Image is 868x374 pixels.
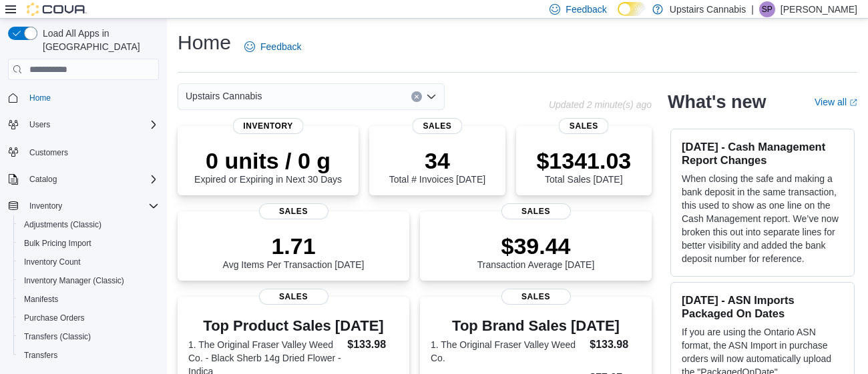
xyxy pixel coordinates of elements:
span: Inventory Count [24,257,81,267]
span: Inventory [232,118,304,134]
button: Purchase Orders [13,309,164,327]
button: Adjustments (Classic) [13,215,164,234]
button: Clear input [411,91,422,102]
button: Transfers (Classic) [13,327,164,346]
span: Bulk Pricing Import [24,238,91,249]
span: Sales [258,203,328,219]
h3: [DATE] - ASN Imports Packaged On Dates [682,293,843,320]
span: Customers [29,147,68,158]
input: Dark Mode [618,2,646,16]
div: Sean Paradis [759,1,775,17]
span: Feedback [260,40,301,53]
span: Purchase Orders [19,310,159,326]
button: Catalog [3,170,164,189]
p: [PERSON_NAME] [781,1,857,17]
span: Feedback [566,3,606,16]
a: Customers [24,145,73,161]
p: Upstairs Cannabis [670,1,746,17]
span: Transfers [24,350,57,361]
span: Transfers (Classic) [24,331,91,342]
div: Total # Invoices [DATE] [389,147,485,185]
span: Purchase Orders [24,313,85,323]
span: Upstairs Cannabis [186,88,262,104]
p: | [751,1,754,17]
p: Updated 2 minute(s) ago [549,99,652,110]
p: $39.44 [477,233,595,259]
h2: What's new [668,91,766,113]
button: Users [3,115,164,134]
a: Transfers [19,347,63,363]
span: Load All Apps in [GEOGRAPHIC_DATA] [37,27,159,53]
span: Home [24,89,159,106]
button: Catalog [24,171,62,187]
a: Purchase Orders [19,310,90,326]
a: Bulk Pricing Import [19,235,97,251]
span: Sales [412,118,462,134]
svg: External link [849,99,857,107]
img: Cova [27,3,87,16]
div: Avg Items Per Transaction [DATE] [223,233,365,270]
button: Manifests [13,290,164,309]
p: $1341.03 [536,147,631,174]
a: Feedback [239,33,306,60]
button: Open list of options [426,91,437,102]
h1: Home [178,29,231,56]
button: Inventory Count [13,253,164,271]
span: Manifests [19,291,159,307]
span: Sales [501,289,570,305]
p: 34 [389,147,485,174]
p: 1.71 [223,233,365,259]
a: Adjustments (Classic) [19,217,107,233]
span: Dark Mode [618,16,618,17]
span: Transfers [19,347,159,363]
a: Transfers (Classic) [19,329,96,345]
span: Adjustments (Classic) [24,219,101,230]
h3: [DATE] - Cash Management Report Changes [682,140,843,167]
dd: $133.98 [590,337,641,353]
span: Sales [501,203,570,219]
span: Users [29,119,50,130]
span: Sales [559,118,609,134]
span: Transfers (Classic) [19,329,159,345]
dt: 1. The Original Fraser Valley Weed Co. [431,338,584,365]
a: Inventory Count [19,254,86,270]
a: Inventory Manager (Classic) [19,273,130,289]
div: Expired or Expiring in Next 30 Days [194,147,342,185]
span: Sales [258,289,328,305]
dd: $133.98 [347,337,399,353]
span: Inventory Manager (Classic) [19,273,159,289]
a: View allExternal link [815,97,857,107]
button: Users [24,117,55,133]
span: Manifests [24,294,58,305]
span: Inventory [24,198,159,214]
a: Manifests [19,291,63,307]
button: Inventory Manager (Classic) [13,271,164,290]
span: SP [762,1,773,17]
button: Inventory [3,197,164,215]
span: Home [29,93,51,103]
span: Adjustments (Classic) [19,217,159,233]
span: Inventory Count [19,254,159,270]
button: Bulk Pricing Import [13,234,164,253]
span: Users [24,117,159,133]
span: Catalog [24,171,159,187]
button: Home [3,88,164,107]
span: Customers [24,143,159,160]
h3: Top Product Sales [DATE] [188,318,399,334]
div: Total Sales [DATE] [536,147,631,185]
button: Inventory [24,198,67,214]
h3: Top Brand Sales [DATE] [431,318,641,334]
span: Inventory [29,201,62,211]
span: Inventory Manager (Classic) [24,275,124,286]
a: Home [24,90,56,106]
button: Customers [3,142,164,161]
span: Catalog [29,174,57,185]
p: 0 units / 0 g [194,147,342,174]
span: Bulk Pricing Import [19,235,159,251]
button: Transfers [13,346,164,365]
p: When closing the safe and making a bank deposit in the same transaction, this used to show as one... [682,172,843,265]
div: Transaction Average [DATE] [477,233,595,270]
